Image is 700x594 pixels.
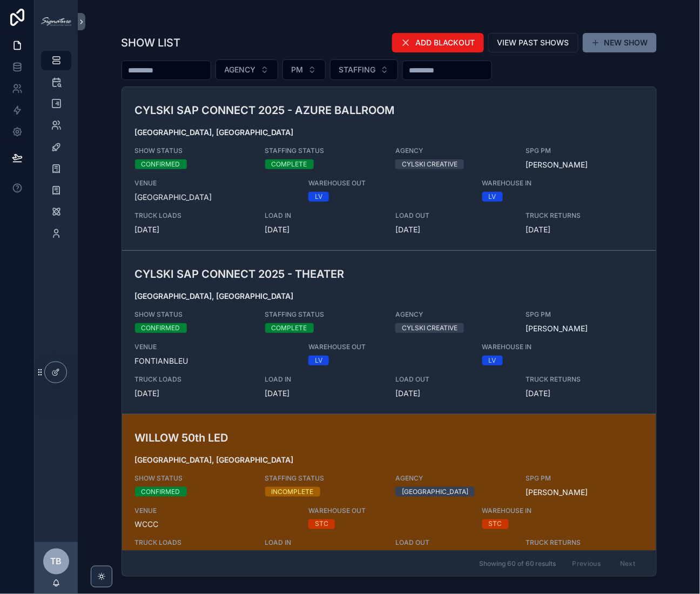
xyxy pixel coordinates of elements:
[135,430,469,446] h3: WILLOW 50th LED
[497,37,569,48] span: VIEW PAST SHOWS
[122,415,656,578] a: WILLOW 50th LED[GEOGRAPHIC_DATA], [GEOGRAPHIC_DATA]SHOW STATUSCONFIRMEDSTAFFING STATUSINCOMPLETEA...
[135,192,296,203] span: [GEOGRAPHIC_DATA]
[122,35,181,50] h1: SHOW LIST
[395,146,513,155] span: AGENCY
[265,146,382,155] span: STAFFING STATUS
[292,64,304,75] span: PM
[135,291,294,301] strong: [GEOGRAPHIC_DATA], [GEOGRAPHIC_DATA]
[392,33,484,52] button: ADD BLACKOUT
[265,375,382,384] span: LOAD IN
[330,59,398,80] button: Select Button
[135,146,252,155] span: SHOW STATUS
[395,388,513,399] span: [DATE]
[265,224,382,235] span: [DATE]
[272,159,307,169] div: COMPLETE
[142,323,180,333] div: CONFIRMED
[315,519,328,529] div: STC
[308,343,469,351] span: WAREHOUSE OUT
[489,356,496,365] div: LV
[135,356,296,366] span: FONTIANBLEU
[489,519,502,529] div: STC
[35,43,78,257] div: scrollable content
[339,64,376,75] span: STAFFING
[583,33,657,52] button: NEW SHOW
[265,474,382,483] span: STAFFING STATUS
[526,159,588,170] a: [PERSON_NAME]
[265,388,382,399] span: [DATE]
[135,519,296,530] span: WCCC
[122,87,656,251] a: CYLSKI SAP CONNECT 2025 - AZURE BALLROOM[GEOGRAPHIC_DATA], [GEOGRAPHIC_DATA]SHOW STATUSCONFIRMEDS...
[135,211,252,220] span: TRUCK LOADS
[402,487,468,497] div: [GEOGRAPHIC_DATA]
[272,323,307,333] div: COMPLETE
[265,310,382,319] span: STAFFING STATUS
[272,487,314,497] div: INCOMPLETE
[482,506,600,515] span: WAREHOUSE IN
[135,102,469,118] h3: CYLSKI SAP CONNECT 2025 - AZURE BALLROOM
[402,159,457,169] div: CYLSKI CREATIVE
[395,375,513,384] span: LOAD OUT
[265,211,382,220] span: LOAD IN
[395,474,513,483] span: AGENCY
[479,559,556,568] span: Showing 60 of 60 results
[395,310,513,319] span: AGENCY
[216,59,278,80] button: Select Button
[135,310,252,319] span: SHOW STATUS
[135,474,252,483] span: SHOW STATUS
[135,506,296,515] span: VENUE
[135,128,294,137] strong: [GEOGRAPHIC_DATA], [GEOGRAPHIC_DATA]
[395,211,513,220] span: LOAD OUT
[526,146,643,155] span: SPG PM
[282,59,326,80] button: Select Button
[308,179,469,188] span: WAREHOUSE OUT
[526,310,643,319] span: SPG PM
[135,179,296,188] span: VENUE
[526,388,643,399] span: [DATE]
[526,211,643,220] span: TRUCK RETURNS
[395,539,513,548] span: LOAD OUT
[51,555,62,568] span: TB
[135,343,296,351] span: VENUE
[488,33,578,52] button: VIEW PAST SHOWS
[135,455,294,464] strong: [GEOGRAPHIC_DATA], [GEOGRAPHIC_DATA]
[402,323,457,333] div: CYLSKI CREATIVE
[308,506,469,515] span: WAREHOUSE OUT
[142,487,180,497] div: CONFIRMED
[526,323,588,334] a: [PERSON_NAME]
[135,388,252,399] span: [DATE]
[315,356,322,365] div: LV
[526,474,643,483] span: SPG PM
[265,539,382,548] span: LOAD IN
[482,179,600,188] span: WAREHOUSE IN
[135,266,469,282] h3: CYLSKI SAP CONNECT 2025 - THEATER
[135,375,252,384] span: TRUCK LOADS
[41,17,71,26] img: App logo
[526,224,643,235] span: [DATE]
[142,159,180,169] div: CONFIRMED
[315,192,322,202] div: LV
[489,192,496,202] div: LV
[526,539,643,548] span: TRUCK RETURNS
[482,343,600,351] span: WAREHOUSE IN
[526,375,643,384] span: TRUCK RETURNS
[225,64,256,75] span: AGENCY
[395,224,513,235] span: [DATE]
[135,539,252,548] span: TRUCK LOADS
[526,487,588,498] a: [PERSON_NAME]
[416,37,475,48] span: ADD BLACKOUT
[122,251,656,415] a: CYLSKI SAP CONNECT 2025 - THEATER[GEOGRAPHIC_DATA], [GEOGRAPHIC_DATA]SHOW STATUSCONFIRMEDSTAFFING...
[135,224,252,235] span: [DATE]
